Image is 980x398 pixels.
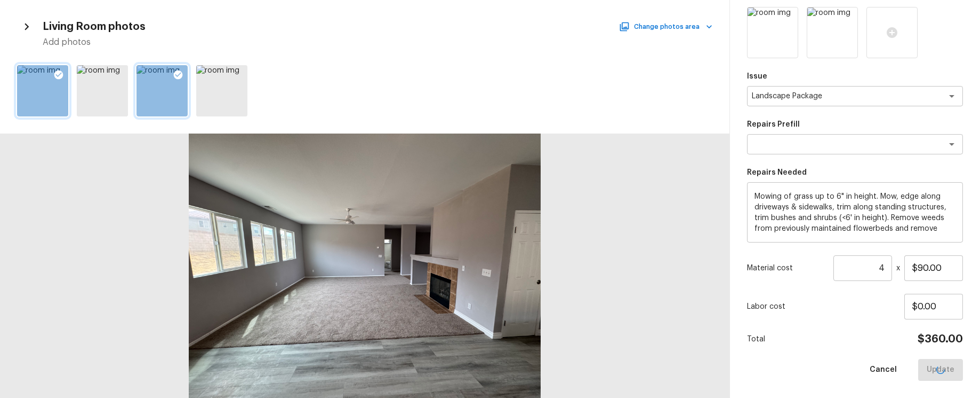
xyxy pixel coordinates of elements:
[944,137,959,152] button: Open
[747,334,765,345] p: Total
[944,89,959,104] button: Open
[621,20,712,34] button: Change photos area
[807,7,857,58] img: room img
[747,255,963,281] div: x
[754,191,955,234] textarea: Mowing of grass up to 6" in height. Mow, edge along driveways & sidewalks, trim along standing st...
[861,359,905,381] button: Cancel
[747,71,963,82] p: Issue
[43,20,146,34] h4: Living Room photos
[747,167,963,178] p: Repairs Needed
[747,119,963,130] p: Repairs Prefill
[747,263,829,274] p: Material cost
[747,301,904,312] p: Labor cost
[748,7,798,58] img: room img
[918,332,963,346] h4: $360.00
[752,91,928,102] textarea: Landscape Package
[43,36,712,48] h5: Add photos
